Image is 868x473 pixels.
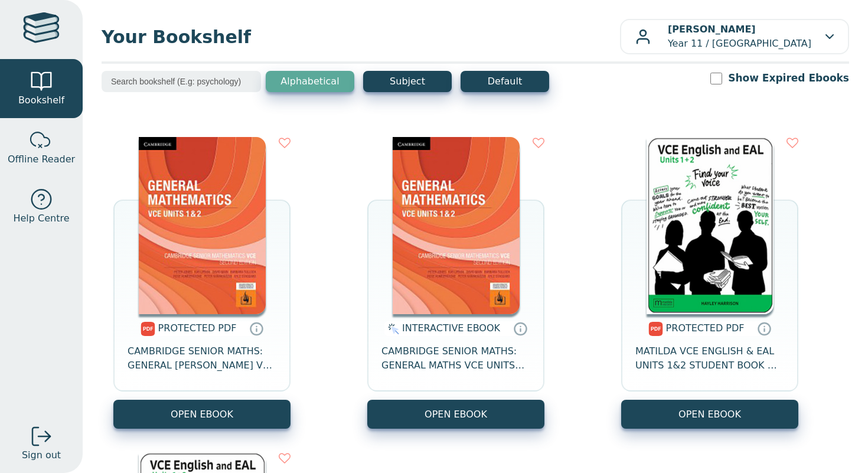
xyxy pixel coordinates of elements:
a: Protected PDFs cannot be printed, copied or shared. They can be accessed online through Education... [757,321,771,335]
span: Offline Reader [8,152,75,167]
button: Default [461,71,549,92]
span: PROTECTED PDF [666,322,745,334]
span: CAMBRIDGE SENIOR MATHS: GENERAL MATHS VCE UNITS 1&2 EBOOK 2E [381,344,530,373]
img: 98e9f931-67be-40f3-b733-112c3181ee3a.jpg [393,137,520,314]
b: [PERSON_NAME] [668,24,756,35]
span: Bookshelf [18,93,64,107]
button: Subject [363,71,452,92]
input: Search bookshelf (E.g: psychology) [102,71,261,92]
a: OPEN EBOOK [113,400,291,429]
p: Year 11 / [GEOGRAPHIC_DATA] [668,22,811,51]
a: OPEN EBOOK [621,400,798,429]
button: OPEN EBOOK [367,400,544,429]
span: CAMBRIDGE SENIOR MATHS: GENERAL [PERSON_NAME] VCE UNITS 1&2 [128,344,276,373]
span: INTERACTIVE EBOOK [402,322,500,334]
a: Interactive eBooks are accessed online via the publisher’s portal. They contain interactive resou... [513,321,527,335]
span: Help Centre [13,211,69,226]
label: Show Expired Ebooks [728,71,849,86]
img: c09a8536-4829-4d9f-a374-18974ff1c259.png [647,137,774,314]
span: MATILDA VCE ENGLISH & EAL UNITS 1&2 STUDENT BOOK + EBOOK [635,344,784,373]
span: Sign out [22,448,61,462]
button: [PERSON_NAME]Year 11 / [GEOGRAPHIC_DATA] [620,19,849,54]
a: Protected PDFs cannot be printed, copied or shared. They can be accessed online through Education... [249,321,263,335]
span: PROTECTED PDF [158,322,237,334]
img: pdf.svg [141,322,155,336]
img: interactive.svg [384,322,399,336]
button: Alphabetical [266,71,354,92]
span: Your Bookshelf [102,24,620,50]
img: 7427b572-0d0b-412c-8762-bae5e50f5011.jpg [139,137,266,314]
img: pdf.svg [648,322,663,336]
